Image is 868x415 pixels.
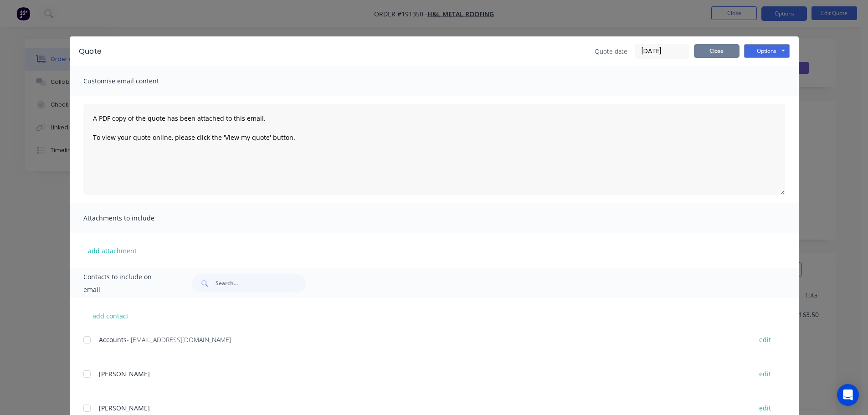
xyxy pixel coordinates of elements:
span: Contacts to include on email [83,271,169,296]
button: edit [754,402,776,414]
span: [PERSON_NAME] [99,404,150,412]
button: add contact [83,309,138,323]
button: edit [754,333,776,346]
span: Attachments to include [83,212,184,225]
span: Accounts [99,335,127,344]
div: Open Intercom Messenger [837,384,859,406]
input: Search... [216,274,306,292]
button: add attachment [83,244,141,257]
textarea: A PDF copy of the quote has been attached to this email. To view your quote online, please click ... [83,104,785,195]
span: Customise email content [83,75,184,87]
span: Quote date [595,46,627,56]
div: Quote [79,46,102,57]
span: [PERSON_NAME] [99,369,150,378]
button: Options [744,44,790,58]
span: - [EMAIL_ADDRESS][DOMAIN_NAME] [127,335,231,344]
button: edit [754,368,776,380]
button: Close [694,44,740,58]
